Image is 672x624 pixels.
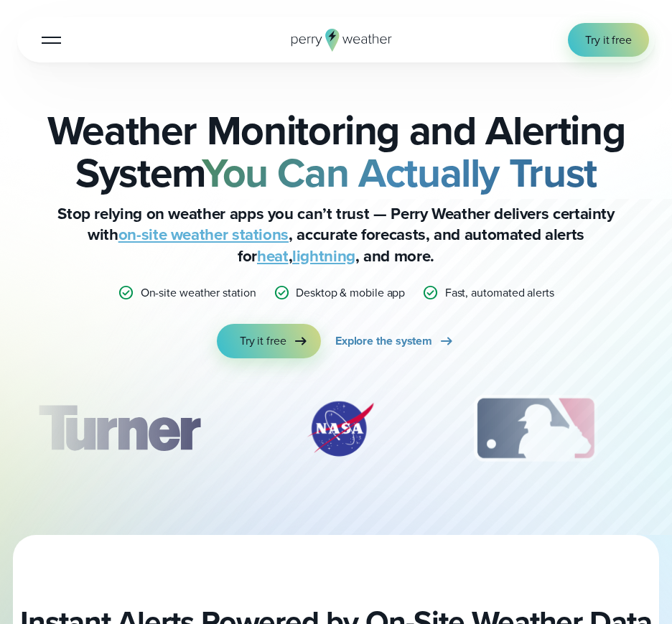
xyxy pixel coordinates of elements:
[296,284,405,301] p: Desktop & mobile app
[17,109,655,195] h2: Weather Monitoring and Alerting System
[17,393,655,472] div: slideshow
[141,284,256,301] p: On-site weather station
[568,23,649,57] a: Try it free
[240,332,286,349] span: Try it free
[292,244,355,268] a: lightning
[49,203,623,267] p: Stop relying on weather apps you can’t trust — Perry Weather delivers certainty with , accurate f...
[459,393,611,465] div: 3 of 12
[217,324,321,358] a: Try it free
[335,324,455,358] a: Explore the system
[118,223,289,246] a: on-site weather stations
[17,393,221,465] img: Turner-Construction_1.svg
[585,32,632,48] span: Try it free
[257,244,289,268] a: heat
[445,284,554,301] p: Fast, automated alerts
[335,332,432,349] span: Explore the system
[459,393,611,465] img: MLB.svg
[17,393,221,465] div: 1 of 12
[290,393,391,465] div: 2 of 12
[202,142,597,203] strong: You Can Actually Trust
[290,393,391,465] img: NASA.svg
